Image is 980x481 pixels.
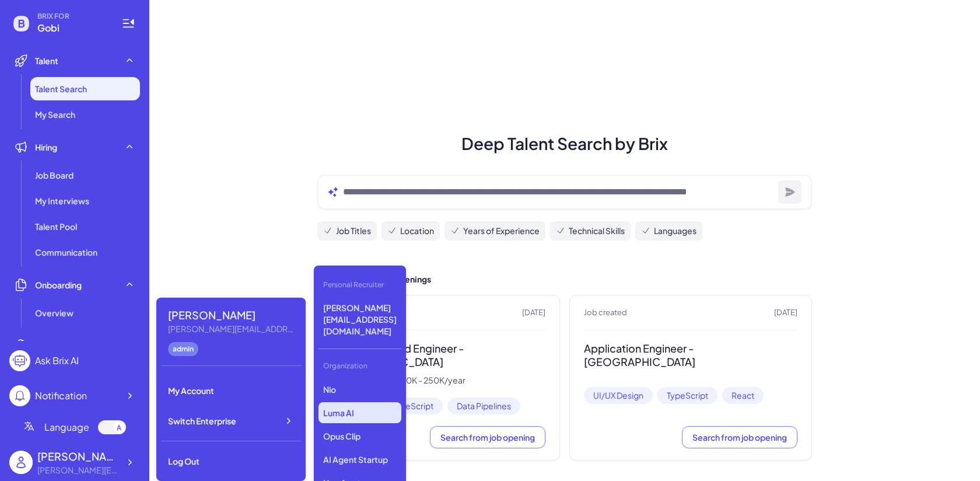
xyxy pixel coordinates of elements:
div: Notification [35,389,87,403]
p: Opus Clip [318,426,401,447]
button: Search from job opening [430,426,545,448]
span: Years of Experience [463,225,540,237]
span: BRIX FOR [37,12,107,21]
h1: Deep Talent Search by Brix [303,131,826,156]
span: Technical Skills [569,225,625,237]
span: Switch Enterprise [168,415,236,427]
h3: Data & Backend Engineer - [GEOGRAPHIC_DATA] [332,342,545,368]
div: My Account [161,378,301,403]
div: Maggie [168,307,296,323]
span: My Search [35,109,75,120]
span: Talent [35,55,58,67]
span: TypeScript [657,387,717,404]
p: UTC-08:00 | USD 150K - 250K/year [332,375,545,386]
div: Ask Brix AI [35,354,79,368]
div: Maggie [37,448,119,464]
span: Talent Pool [35,221,77,232]
span: Job Board [35,169,73,181]
span: TypeScript [383,398,443,414]
span: Language [44,420,89,434]
div: Maggie@joinbrix.com [168,323,296,335]
span: Hiring [35,141,57,153]
h3: Application Engineer - [GEOGRAPHIC_DATA] [584,342,797,368]
span: Languages [654,225,696,237]
img: user_logo.png [9,451,33,474]
span: Overview [35,307,73,319]
button: Search from job opening [682,426,797,448]
span: Talent Search [35,83,87,95]
span: [DATE] [522,307,545,319]
div: Organization [318,356,401,376]
span: Communication [35,246,97,258]
div: admin [168,342,198,356]
span: Data Pipelines [447,398,520,414]
span: React [722,387,764,404]
span: Search from job opening [440,432,535,442]
span: Location [400,225,434,237]
div: Personal Recruiter [318,275,401,295]
span: Job Titles [336,225,371,237]
span: Onboarding [35,279,82,291]
span: Invoices [35,340,68,351]
span: My Interviews [35,195,89,207]
span: Job created [584,307,627,319]
span: [DATE] [774,307,797,319]
span: UI/UX Design [584,387,653,404]
h2: Search from my job openings [317,273,812,285]
div: Log Out [161,448,301,474]
div: Maggie@joinbrix.com [37,464,119,476]
p: [PERSON_NAME][EMAIL_ADDRESS][DOMAIN_NAME] [318,297,401,341]
span: Gobi [37,21,107,35]
span: Search from job opening [692,432,787,442]
p: Luma AI [318,402,401,423]
p: AI Agent Startup [318,449,401,470]
p: Nio [318,379,401,400]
